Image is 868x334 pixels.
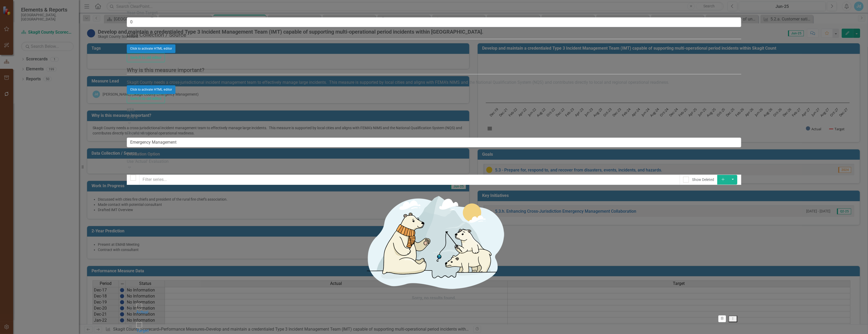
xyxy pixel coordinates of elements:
a: Target [136,328,149,333]
button: Click to activate HTML editor [127,44,175,53]
p: Skagit County needs a cross-jurisdictional incident management team to effectively manage large i... [127,80,741,86]
a: Actual [136,310,148,315]
div: KFA 5 [127,114,741,121]
li: Made contact with potential consultant [12,8,612,14]
li: Drafted IMT Overview [12,14,612,20]
legend: Why is this measure important? [127,66,741,74]
div: Use 'Actual' Evaluation [127,159,741,165]
button: Switch to old editor [127,94,165,103]
label: Year One Target [127,10,158,16]
label: Department [127,130,149,136]
input: Filter series... [139,175,680,185]
li: Present at EMAB Meeting [12,1,612,8]
button: Switch to old editor [127,53,165,62]
li: Discussed with cities fire chiefs and president of the rural fire chief's association. [12,1,612,8]
label: KFA [127,107,134,113]
label: Evaluation Option [127,151,160,157]
li: Contract with consultant [12,8,612,14]
div: Sorry, no results found. [412,295,456,301]
button: Click to activate HTML editor [127,85,175,94]
img: No results found [355,189,513,294]
div: Show Deleted [692,177,714,182]
legend: Data Collection / Source [127,31,741,39]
